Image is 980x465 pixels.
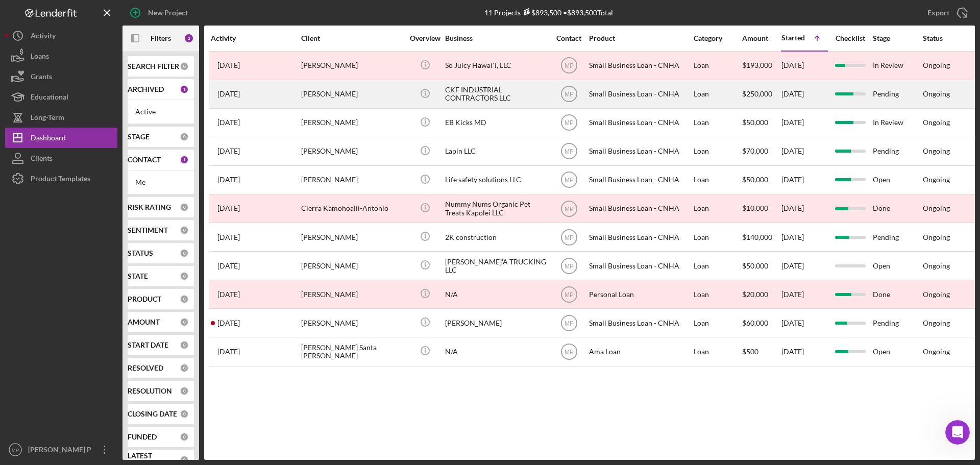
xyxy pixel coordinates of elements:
div: Life safety solutions LLC [445,166,547,193]
div: Product [589,34,691,42]
div: 1 [180,85,189,94]
span: $70,000 [742,146,768,155]
div: Personal Loan [589,281,691,308]
b: START DATE [128,341,168,349]
div: Nummy Nums Organic Pet Treats Kapolei LLC [445,195,547,222]
text: MP [565,177,574,184]
div: Lapin LLC [445,138,547,165]
div: Small Business Loan - CNHA [589,224,691,251]
b: STATUS [128,249,153,257]
time: 2025-08-22 23:38 [217,90,240,98]
button: New Project [122,3,198,23]
div: [DATE] [781,138,827,165]
b: STATE [128,272,148,280]
div: [PERSON_NAME]'A TRUCKING LLC [445,252,547,279]
b: AMOUNT [128,318,160,326]
div: [PERSON_NAME] [301,252,403,279]
div: Ongoing [923,176,950,184]
button: Export [917,3,975,23]
div: EB Kicks MD [445,109,547,136]
div: Overview [406,34,444,42]
time: 2025-08-09 00:11 [217,233,240,241]
div: [DATE] [781,109,827,136]
div: Pending [873,224,922,251]
div: [PERSON_NAME] [301,109,403,136]
div: [DATE] [781,166,827,193]
div: In Review [873,109,922,136]
div: 0 [180,62,189,71]
div: Ongoing [923,118,950,127]
div: Ongoing [923,90,950,98]
b: RESOLUTION [128,387,172,395]
div: Ongoing [923,262,950,270]
div: Ama Loan [589,338,691,365]
div: Category [694,34,741,42]
div: Small Business Loan - CNHA [589,195,691,222]
b: RESOLVED [128,364,163,372]
button: MP[PERSON_NAME] P [5,439,117,460]
span: $140,000 [742,233,772,241]
button: Product Templates [5,168,117,189]
div: Long-Term [31,107,64,130]
div: Open [873,252,922,279]
time: 2025-09-03 03:41 [217,319,240,327]
div: Active [135,108,186,116]
div: Open [873,338,922,365]
button: Loans [5,46,117,66]
div: Activity [31,26,56,48]
div: [PERSON_NAME] [301,166,403,193]
b: FUNDED [128,433,157,441]
div: Small Business Loan - CNHA [589,52,691,79]
div: Small Business Loan - CNHA [589,138,691,165]
div: [DATE] [781,338,827,365]
div: Loan [694,338,741,365]
span: $50,000 [742,118,768,127]
div: Loan [694,195,741,222]
b: Filters [151,34,171,42]
div: 0 [180,386,189,396]
div: N/A [445,338,547,365]
div: Educational [31,87,68,110]
time: 2025-08-12 20:46 [217,290,240,299]
time: 2025-08-09 03:32 [217,118,240,127]
div: Me [135,178,186,186]
div: [DATE] [781,224,827,251]
span: $50,000 [742,261,768,270]
div: Ongoing [923,348,950,356]
div: 2 [184,33,194,43]
div: 0 [180,340,189,350]
button: Activity [5,26,117,46]
div: Ongoing [923,233,950,241]
div: Small Business Loan - CNHA [589,81,691,108]
div: Loans [31,46,49,69]
b: STAGE [128,133,150,141]
button: Educational [5,87,117,107]
div: Done [873,281,922,308]
div: [PERSON_NAME] [301,81,403,108]
div: New Project [148,3,188,23]
div: Ongoing [923,61,950,69]
span: $500 [742,347,758,356]
div: Loan [694,109,741,136]
div: Pending [873,309,922,336]
div: Ongoing [923,319,950,327]
button: Long-Term [5,107,117,128]
div: N/A [445,281,547,308]
div: Loan [694,281,741,308]
div: Open [873,166,922,193]
div: Started [781,34,805,42]
text: MP [565,349,574,356]
div: Loan [694,224,741,251]
div: [DATE] [781,281,827,308]
div: [DATE] [781,309,827,336]
div: Export [927,3,949,23]
div: 0 [180,249,189,258]
div: 0 [180,272,189,281]
button: Dashboard [5,128,117,148]
b: CONTACT [128,156,161,164]
div: Loan [694,252,741,279]
text: MP [565,291,574,298]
